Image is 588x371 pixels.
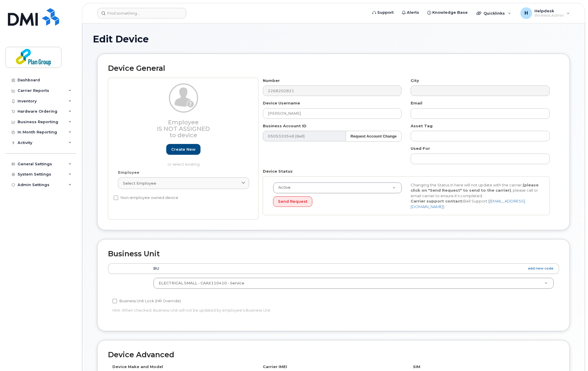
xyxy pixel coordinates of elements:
label: Employee [118,170,139,175]
input: Non-employee owned device [114,195,118,200]
input: Business Unit Lock (HR Override) [112,299,117,303]
label: Non-employee owned device [114,194,178,201]
p: Hint: When checked, Business Unit will not be updated by employee's Business Unit [112,308,404,313]
h2: Device General [108,64,559,73]
span: Active [275,185,291,190]
strong: Carrier support contact: [411,199,463,203]
span: to device [169,132,197,139]
a: Create new [166,144,200,155]
h2: Device Advanced [108,351,559,359]
a: [EMAIL_ADDRESS][DOMAIN_NAME] [411,199,525,209]
label: Asset Tag [411,123,433,129]
label: Device Status [263,169,293,174]
h2: Business Unit [108,250,559,258]
h1: Edit Device [93,34,574,44]
label: Business Unit Lock (HR Override) [112,298,181,305]
button: Send Request [273,196,312,207]
a: Active [273,183,402,193]
span: ELECTRICAL SMALL - CAAX110410 - Service [159,281,244,285]
label: Email [411,100,422,106]
a: add new code [528,266,553,271]
strong: Request Account Change [351,134,397,138]
a: ELECTRICAL SMALL - CAAX110410 - Service [154,278,553,288]
div: Changing the Status in here will not update with the carrier, , please call or email carrier to e... [406,182,544,209]
label: Number [263,78,280,83]
th: BU [148,263,559,274]
label: SIM [413,364,420,370]
label: Device Make and Model [112,364,163,370]
label: City [411,78,419,83]
label: Carrier IMEI [263,364,287,370]
label: Used For [411,146,430,151]
p: or select existing [118,162,249,167]
a: Select employee [118,177,249,189]
label: Device Username [263,100,300,106]
h3: Employee [118,119,249,138]
label: Business Account ID [263,123,306,129]
span: Is not assigned [157,125,210,132]
span: Select employee [123,181,156,186]
button: Request Account Change [346,131,402,142]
